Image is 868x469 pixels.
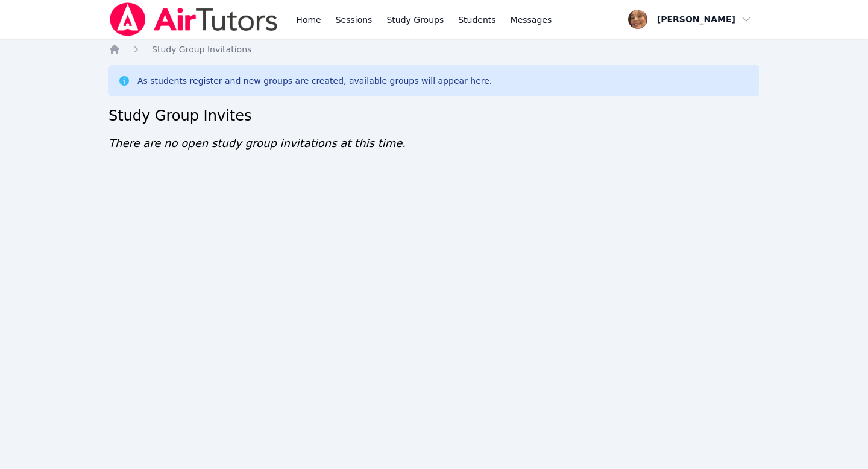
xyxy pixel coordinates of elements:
[108,43,759,55] nav: Breadcrumb
[108,2,279,36] img: Air Tutors
[152,45,251,54] span: Study Group Invitations
[511,14,552,26] span: Messages
[108,106,759,125] h2: Study Group Invites
[108,137,406,150] span: There are no open study group invitations at this time.
[137,75,492,87] div: As students register and new groups are created, available groups will appear here.
[152,43,251,55] a: Study Group Invitations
